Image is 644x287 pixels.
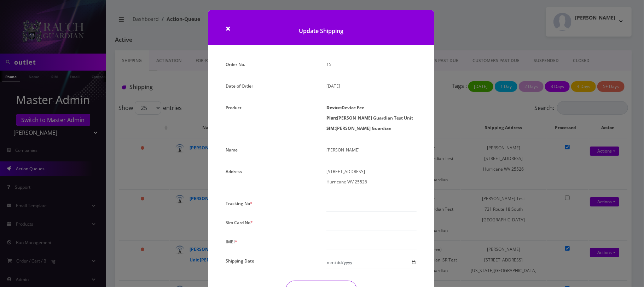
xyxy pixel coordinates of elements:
label: Date of Order [226,81,253,91]
label: IMEI [226,237,237,247]
p: [PERSON_NAME] [326,145,417,155]
p: 15 [326,59,417,70]
label: Sim Card No [226,217,253,228]
p: [DATE] [326,81,417,91]
label: Name [226,145,238,155]
h1: Update Shipping [208,10,434,45]
p: [STREET_ADDRESS] Hurricane WV 25526 [326,166,417,187]
button: Close [226,24,231,33]
b: Device: [326,105,342,111]
strong: Device Fee [PERSON_NAME] Guardian Test Unit [PERSON_NAME] Guardian [326,105,413,131]
label: Shipping Date [226,256,254,266]
label: Address [226,166,242,177]
label: Product [226,103,242,113]
b: Plan: [326,115,337,121]
label: Order No. [226,59,245,70]
span: × [226,22,231,34]
label: Tracking No [226,198,253,209]
b: SIM: [326,125,336,131]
